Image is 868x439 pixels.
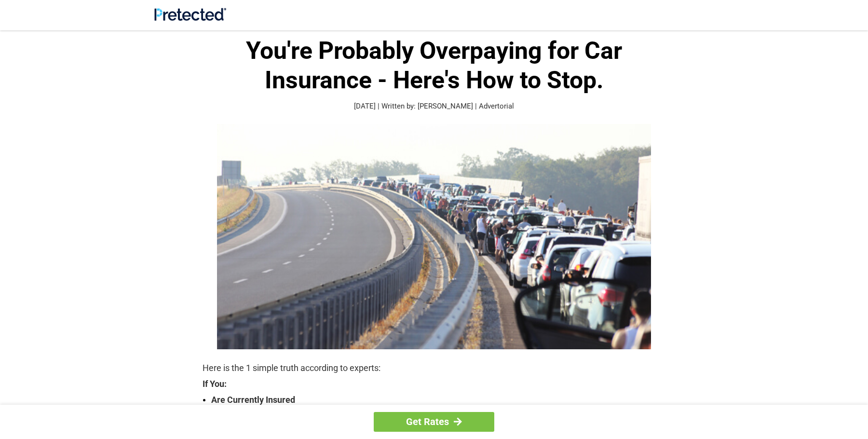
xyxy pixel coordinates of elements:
strong: If You: [203,380,665,388]
a: Site Logo [154,14,226,23]
h1: You're Probably Overpaying for Car Insurance - Here's How to Stop. [203,36,665,95]
a: Get Rates [374,412,494,432]
img: Site Logo [154,8,226,21]
strong: Are Currently Insured [211,393,665,407]
p: [DATE] | Written by: [PERSON_NAME] | Advertorial [203,101,665,112]
p: Here is the 1 simple truth according to experts: [203,361,665,375]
